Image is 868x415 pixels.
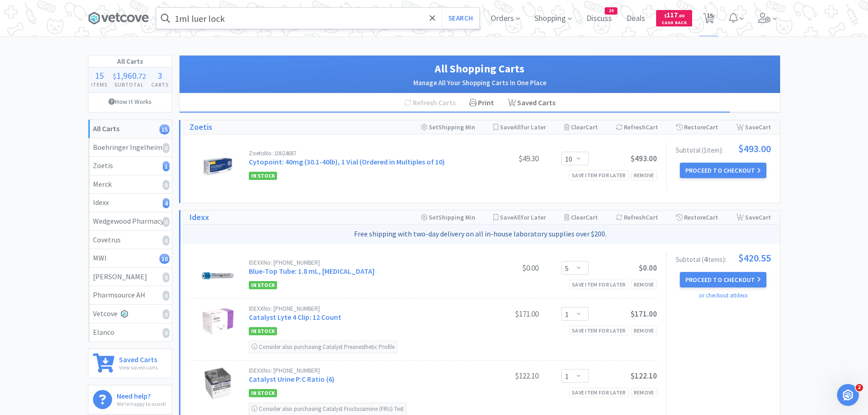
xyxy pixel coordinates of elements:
button: Proceed to Checkout [680,272,766,287]
a: Zoetis1 [88,157,172,175]
div: [PERSON_NAME] [93,271,167,283]
div: Vetcove [93,308,167,320]
img: 0fd5dfe46c204885a7a476b9ff4082b5_231351.png [202,260,234,292]
span: Cart [586,123,598,131]
span: $122.10 [631,371,657,381]
span: 15 [95,70,104,81]
span: $ [664,13,667,19]
h6: Saved Carts [119,354,158,363]
span: Cart [759,213,771,221]
div: Save item for later [569,280,629,289]
i: 0 [163,217,169,227]
a: Idexx4 [88,194,172,212]
a: Blue-Top Tube: 1.8 mL, [MEDICAL_DATA] [249,266,375,276]
div: $171.00 [470,308,539,319]
a: Covetrus0 [88,231,172,250]
button: Search [442,8,479,29]
span: In Stock [249,281,277,289]
span: Cart [646,123,658,131]
i: 0 [163,236,169,246]
img: 913511550ccb4a17b8adc2fdb56e89a3_175549.png [202,306,234,338]
i: 4 [163,198,169,208]
img: cbaeb173400d44559d08ed61e7b1e314_175536.png [202,368,234,400]
div: IDEXX No: [PHONE_NUMBER] [249,368,470,374]
span: In Stock [249,389,277,397]
div: Zoetis No: 10024687 [249,150,470,156]
div: Elanco [93,327,167,338]
a: Elanco0 [88,323,172,342]
div: . [110,71,149,80]
a: Merck0 [88,175,172,194]
i: 10 [159,254,169,264]
a: Deals [623,15,649,23]
iframe: Intercom live chat [837,384,859,406]
div: Wedgewood Pharmacy [93,215,167,227]
div: Save item for later [569,326,629,335]
i: 0 [163,143,169,153]
span: Save for Later [500,123,546,131]
span: $420.55 [738,253,771,263]
button: Proceed to Checkout [680,163,766,178]
a: Catalyst Lyte 4 Clip: 12 Count [249,313,341,322]
i: 0 [163,328,169,338]
a: Cytopoint: 40mg (30.1-40lb), 1 Vial (Ordered in Multiples of 10) [249,157,445,166]
a: [PERSON_NAME]0 [88,268,172,287]
div: Idexx [93,197,167,209]
span: 3 [158,70,162,81]
a: $117.00Cash Back [656,6,692,31]
div: Pharmsource AH [93,289,167,301]
div: Print [462,93,501,113]
span: $171.00 [631,309,657,319]
p: We're happy to assist! [117,400,166,408]
a: Zoetis [190,121,212,134]
span: Cart [586,213,598,221]
span: Cart [706,213,718,221]
div: Refresh [616,120,658,134]
div: Remove [631,388,657,397]
div: Consider also purchasing Catalyst Preanesthetic Profile [249,341,397,354]
div: Remove [631,326,657,335]
a: Saved CartsView saved carts [88,348,172,378]
span: $ [113,72,116,81]
a: Vetcove0 [88,305,172,323]
div: Remove [631,170,657,180]
div: Merck [93,179,167,190]
a: Discuss24 [583,15,616,23]
div: Save item for later [569,170,629,180]
p: View saved carts [119,363,158,372]
div: Restore [676,120,718,134]
span: Cart [706,123,718,131]
a: Pharmsource AH0 [88,286,172,305]
span: $493.00 [738,143,771,154]
span: In Stock [249,327,277,335]
h2: Manage All Your Shopping Carts In One Place [189,77,771,88]
div: $122.10 [470,370,539,381]
span: Save for Later [500,213,546,221]
a: Catalyst Urine P:C Ratio (6) [249,374,334,384]
a: All Carts15 [88,120,172,138]
div: Shipping Min [421,120,475,134]
a: Idexx [190,211,209,224]
a: 15 [699,15,718,24]
span: 1,960 [116,70,137,81]
a: MWI10 [88,249,172,268]
span: All [514,123,521,131]
div: Save item for later [569,388,629,397]
i: 0 [163,291,169,301]
div: $49.30 [470,153,539,164]
div: MWI [93,252,167,264]
div: Refresh [616,210,658,224]
p: Free shipping with two-day delivery on all in-house laboratory supplies over $200. [184,228,776,240]
span: $493.00 [631,154,657,164]
div: Save [736,210,771,224]
a: Saved Carts [501,93,562,113]
div: Restore [676,210,718,224]
a: or checkout at Idexx [699,292,748,299]
span: Cart [759,123,771,131]
span: 117 [664,10,684,19]
div: Clear [564,120,598,134]
h1: All Carts [88,56,172,67]
i: 0 [163,272,169,282]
